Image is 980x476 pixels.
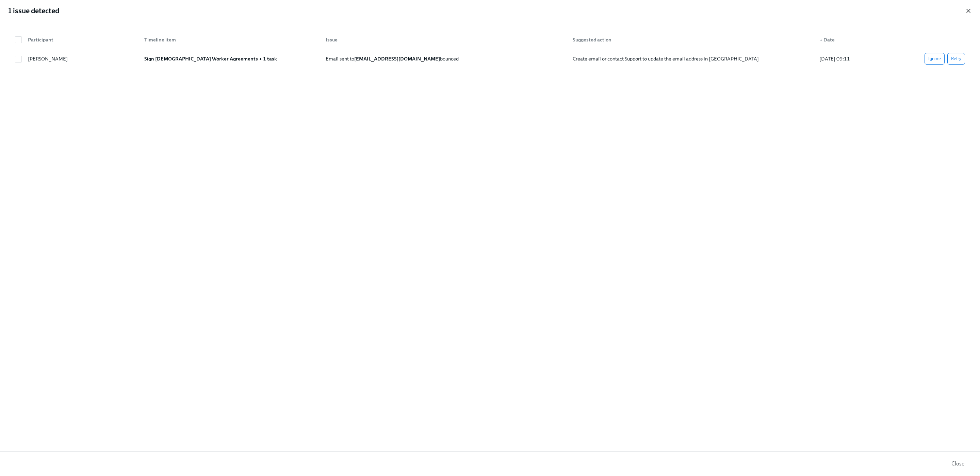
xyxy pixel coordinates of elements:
[817,55,913,63] div: [DATE] 09:11
[951,460,964,467] span: Close
[928,55,941,62] span: Ignore
[142,36,321,44] div: Timeline item
[139,33,321,47] div: Timeline item
[320,33,567,47] div: Issue
[567,33,814,47] div: Suggested action
[8,6,59,16] h2: 1 issue detected
[947,457,969,471] button: Close
[947,53,965,65] button: Retry
[22,33,139,47] div: Participant
[11,49,969,68] div: [PERSON_NAME]Sign [DEMOGRAPHIC_DATA] Worker Agreements + 1 taskEmail sent to[EMAIL_ADDRESS][DOMAI...
[326,56,459,62] span: Email sent to bounced
[951,55,961,62] span: Retry
[354,56,440,62] strong: [EMAIL_ADDRESS][DOMAIN_NAME]
[570,36,814,44] div: Suggested action
[814,33,913,47] div: ▲Date
[25,36,139,44] div: Participant
[25,55,139,63] div: [PERSON_NAME]
[144,56,277,62] strong: Sign [DEMOGRAPHIC_DATA] Worker Agreements + 1 task
[925,53,945,65] button: Ignore
[817,36,913,44] div: Date
[819,38,823,42] span: ▲
[573,56,759,62] span: Create email or contact Support to update the email address in [GEOGRAPHIC_DATA]
[323,36,567,44] div: Issue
